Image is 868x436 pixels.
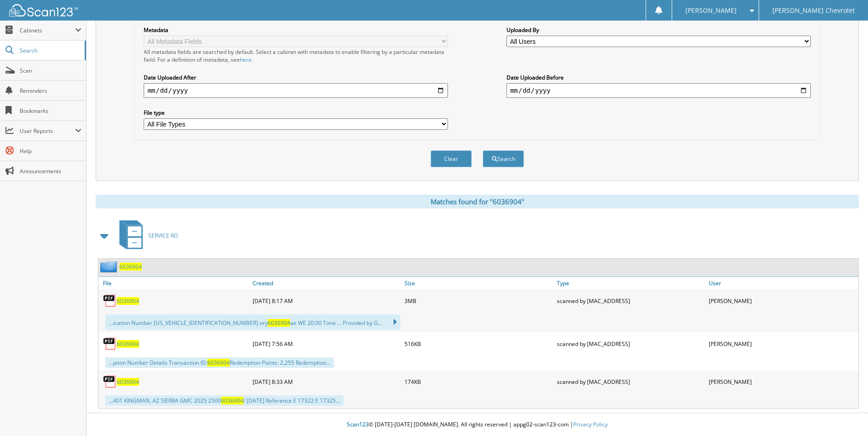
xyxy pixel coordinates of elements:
iframe: Chat Widget [822,392,868,436]
div: [DATE] 7:56 AM [250,335,402,353]
span: [PERSON_NAME] Chevrolet [772,8,855,13]
span: 6036904 [221,397,243,404]
input: start [144,83,448,98]
a: File [98,277,250,289]
div: [DATE] 8:33 AM [250,372,402,391]
div: [DATE] 8:17 AM [250,292,402,310]
div: ...401 KINGMAN, AZ SIERRA GMC 2025 2500 / [DATE] Reference E 17322 E 17325... [105,395,344,406]
div: scanned by [MAC_ADDRESS] [555,335,706,353]
div: 516KB [402,335,554,353]
button: Clear [431,150,472,167]
div: © [DATE]-[DATE] [DOMAIN_NAME]. All rights reserved | appg02-scan123-com | [86,414,868,436]
img: folder2.png [100,261,119,272]
span: Reminders [20,87,81,95]
div: 174KB [402,372,554,391]
a: 6036904 [117,378,139,386]
label: Date Uploaded Before [507,74,811,81]
a: Created [250,277,402,289]
div: [PERSON_NAME] [706,372,858,391]
a: 6036904 [119,263,142,271]
label: Uploaded By [507,26,811,34]
div: ...ption Number Details Transaction ID: Redemption Points: 2,255 Redemption... [105,357,334,368]
a: Privacy Policy [573,420,608,428]
div: scanned by [MAC_ADDRESS] [555,292,706,310]
div: 3MB [402,292,554,310]
div: [PERSON_NAME] [706,292,858,310]
span: Help [20,147,81,155]
span: Scan123 [347,420,369,428]
span: Search [20,47,80,54]
a: Type [555,277,706,289]
img: PDF.png [103,294,117,308]
a: User [706,277,858,289]
span: Bookmarks [20,107,81,115]
a: SERVICE RO [114,218,178,254]
span: SERVICE RO [148,232,178,239]
a: 6036904 [117,297,139,305]
div: Matches found for "6036904" [96,195,859,208]
img: PDF.png [103,337,117,351]
span: 6036904 [207,359,230,367]
div: ...ication Number [US_VEHICLE_IDENTIFICATION_NUMBER] ory ae WE 20:00 Time ... Provided by G... [105,314,400,330]
label: File type [144,109,448,117]
img: PDF.png [103,375,117,388]
div: All metadata fields are searched by default. Select a cabinet with metadata to enable filtering b... [144,48,448,64]
a: Size [402,277,554,289]
span: 6036904 [268,319,290,327]
div: scanned by [MAC_ADDRESS] [555,372,706,391]
img: scan123-logo-white.svg [9,4,78,16]
label: Date Uploaded After [144,74,448,81]
a: here [240,56,252,64]
div: [PERSON_NAME] [706,335,858,353]
button: Search [483,150,524,167]
span: Scan [20,67,81,74]
input: end [507,83,811,98]
span: [PERSON_NAME] [685,8,737,13]
span: User Reports [20,127,75,135]
label: Metadata [144,26,448,34]
span: Cabinets [20,27,75,34]
a: 6036904 [117,340,139,348]
span: Announcements [20,167,81,175]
